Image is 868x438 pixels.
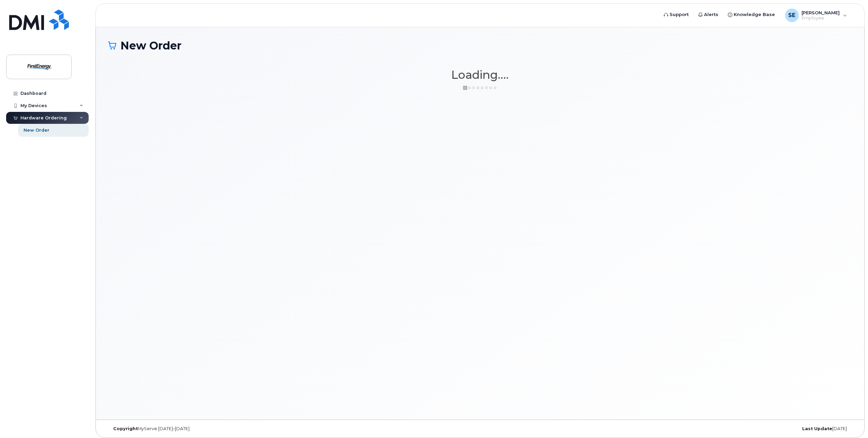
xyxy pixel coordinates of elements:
[108,40,852,52] h1: New Order
[604,426,852,432] div: [DATE]
[113,426,138,431] strong: Copyright
[802,426,832,431] strong: Last Update
[463,85,497,90] img: ajax-loader-3a6953c30dc77f0bf724df975f13086db4f4c1262e45940f03d1251963f1bf2e.gif
[108,426,356,432] div: MyServe [DATE]–[DATE]
[108,69,852,81] h1: Loading....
